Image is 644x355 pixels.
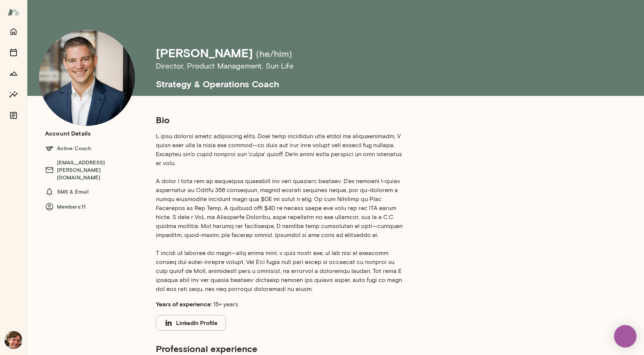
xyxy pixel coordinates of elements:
h6: Director, Product Management , Sun Life [156,60,605,72]
p: L ipsu dolorsi ametc adipiscing elits. Doei temp incididun utla etdol ma aliquaenimadm, V quisn e... [156,132,408,294]
h5: Professional experience [156,343,408,355]
img: Mento [7,5,19,19]
button: Home [6,24,21,39]
h6: Account Details [45,129,91,138]
h6: Active Coach [45,144,141,153]
h6: [EMAIL_ADDRESS][PERSON_NAME][DOMAIN_NAME] [45,159,141,181]
button: LinkedIn Profile [156,315,226,331]
p: 15+ years [156,300,408,309]
h5: Strategy & Operations Coach [156,72,605,90]
img: Jonathan Sims [4,331,22,349]
button: Growth Plan [6,66,21,81]
h5: Bio [156,114,408,126]
button: Insights [6,87,21,102]
b: Years of experience: [156,300,212,307]
img: Mark Zschocke [39,30,135,126]
h5: (he/him) [256,48,292,60]
button: Documents [6,108,21,123]
button: Sessions [6,45,21,60]
h6: SMS & Email [45,187,141,196]
h6: Members: 11 [45,202,141,211]
h4: [PERSON_NAME] [156,46,253,60]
